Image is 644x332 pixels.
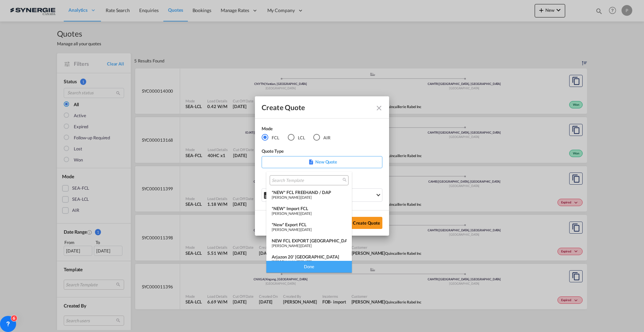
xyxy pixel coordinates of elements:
[301,243,312,248] span: [DATE]
[5,297,29,322] iframe: Chat
[272,190,346,195] div: *NEW* FCL FREEHAND / DAP
[272,195,346,199] div: |
[272,227,300,232] span: [PERSON_NAME]
[272,211,346,216] div: |
[301,259,312,264] span: [DATE]
[301,195,312,199] span: [DATE]
[272,211,300,216] span: [PERSON_NAME]
[272,243,300,248] span: [PERSON_NAME]
[272,259,300,264] span: [PERSON_NAME]
[272,259,346,264] div: |
[272,222,346,227] div: *New* Export FCL
[301,227,312,232] span: [DATE]
[301,211,312,216] span: [DATE]
[272,195,300,199] span: [PERSON_NAME]
[342,177,347,182] md-icon: icon-magnify
[272,243,346,248] div: |
[266,261,352,273] div: Done
[272,254,346,259] div: Arjazon 20' [GEOGRAPHIC_DATA]
[272,206,346,211] div: *NEW* Import FCL
[272,227,346,232] div: |
[272,238,346,243] div: NEW FCL EXPORT [GEOGRAPHIC_DATA]
[272,178,341,184] input: Search Template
